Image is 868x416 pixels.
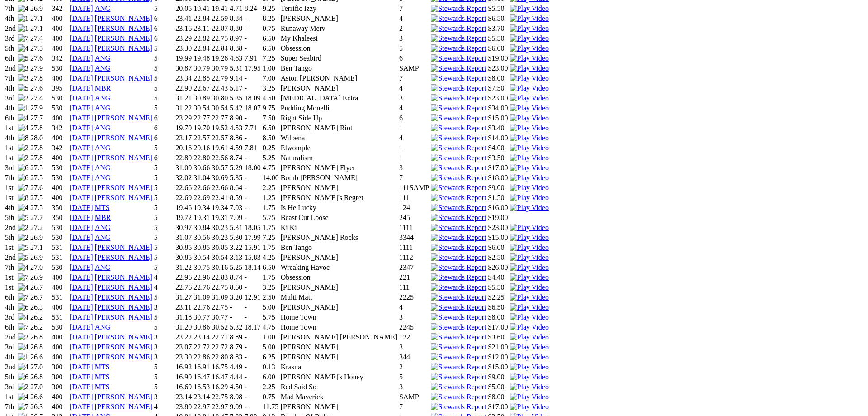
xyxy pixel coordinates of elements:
img: Stewards Report [431,303,486,311]
td: 8.84 [229,14,243,23]
img: Stewards Report [431,104,486,112]
td: 0.75 [262,24,279,33]
a: View replay [510,224,549,231]
a: MTS [95,363,110,371]
a: View replay [510,194,549,201]
a: View replay [510,273,549,281]
a: View replay [510,313,549,321]
td: $5.50 [488,34,509,43]
td: - [244,14,261,23]
td: 22.87 [211,24,228,33]
img: 1 [18,104,28,112]
a: [DATE] [70,144,93,152]
a: View replay [510,393,549,401]
a: [DATE] [70,154,93,162]
td: 2 [399,24,429,33]
td: 6.50 [262,34,279,43]
img: 6 [18,373,28,381]
td: 2nd [5,24,16,33]
img: Stewards Report [431,84,486,92]
a: View replay [510,383,549,391]
a: View replay [510,403,549,411]
img: Play Video [510,164,549,172]
img: 4 [18,44,28,53]
a: [PERSON_NAME] [95,273,152,281]
a: [PERSON_NAME] [95,154,152,162]
a: [DATE] [70,54,93,62]
img: 8 [18,194,28,202]
a: View replay [510,323,549,331]
img: Play Video [510,403,549,411]
img: 5 [18,244,28,252]
img: Stewards Report [431,273,486,282]
img: Stewards Report [431,174,486,182]
img: Play Video [510,24,549,33]
td: 20.05 [175,4,192,13]
img: Stewards Report [431,54,486,62]
a: ANG [95,323,111,331]
td: 3rd [5,34,16,43]
a: [DATE] [70,34,93,42]
a: [DATE] [70,84,93,92]
a: MTS [95,204,110,211]
img: Stewards Report [431,14,486,23]
img: 4 [18,5,28,13]
img: Stewards Report [431,64,486,72]
td: $6.50 [488,14,509,23]
img: 2 [18,94,28,102]
a: [DATE] [70,283,93,291]
a: View replay [510,64,549,72]
img: Stewards Report [431,393,486,401]
a: [DATE] [70,164,93,172]
td: 4.71 [229,4,243,13]
a: [PERSON_NAME] [95,14,152,22]
img: 4 [18,263,28,272]
img: Play Video [510,34,549,43]
td: 6 [154,34,175,43]
img: 2 [18,154,28,162]
a: View replay [510,333,549,341]
a: View replay [510,114,549,122]
td: 27.4 [30,34,51,43]
a: View replay [510,84,549,92]
td: [PERSON_NAME] [280,14,398,23]
a: [DATE] [70,343,93,351]
img: 1 [18,353,28,361]
img: Stewards Report [431,204,486,212]
img: Play Video [510,353,549,361]
td: 6 [154,14,175,23]
img: Play Video [510,273,549,282]
td: 4 [399,14,429,23]
img: 5 [18,253,28,262]
a: ANG [95,124,111,132]
a: View replay [510,244,549,251]
img: 4 [18,393,28,401]
td: $3.70 [488,24,509,33]
a: [PERSON_NAME] [95,393,152,401]
img: Play Video [510,44,549,53]
img: Play Video [510,263,549,272]
img: 4 [18,283,28,292]
a: [DATE] [70,253,93,261]
img: 2 [18,234,28,242]
img: Play Video [510,244,549,252]
a: View replay [510,283,549,291]
img: Stewards Report [431,134,486,142]
a: [PERSON_NAME] [95,44,152,52]
img: Play Video [510,124,549,132]
a: View replay [510,124,549,132]
img: 2 [18,224,28,232]
td: - [244,24,261,33]
a: MTS [95,373,110,381]
td: 23.41 [175,14,192,23]
a: View replay [510,14,549,22]
img: Play Video [510,224,549,232]
img: Stewards Report [431,34,486,43]
img: Play Video [510,184,549,192]
img: Play Video [510,393,549,401]
img: Stewards Report [431,313,486,321]
a: [DATE] [70,273,93,281]
a: [PERSON_NAME] [95,403,152,411]
td: 5 [154,4,175,13]
a: [PERSON_NAME] [95,313,152,321]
